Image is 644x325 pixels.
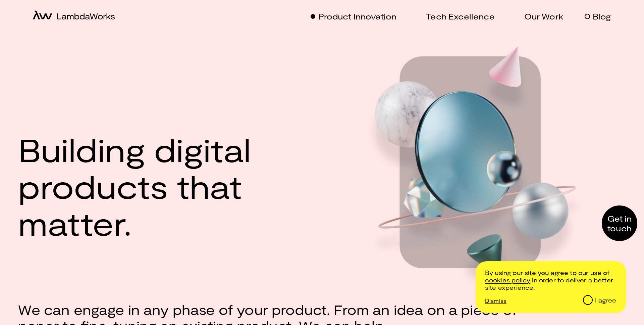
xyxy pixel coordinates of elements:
[595,297,616,304] div: I agree
[593,11,611,21] p: Blog
[360,44,586,298] img: Hero image web
[524,11,563,21] p: Our Work
[318,11,396,21] p: Product Innovation
[310,11,396,21] a: Product Innovation
[485,297,506,304] p: Dismiss
[585,11,611,21] a: Blog
[485,269,616,291] p: By using our site you agree to our in order to deliver a better site experience.
[426,11,494,21] p: Tech Excellence
[33,10,115,22] a: home-icon
[485,269,610,284] a: /cookie-and-privacy-policy
[516,11,563,21] a: Our Work
[418,11,494,21] a: Tech Excellence
[18,131,360,241] h1: Building digital products that matter.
